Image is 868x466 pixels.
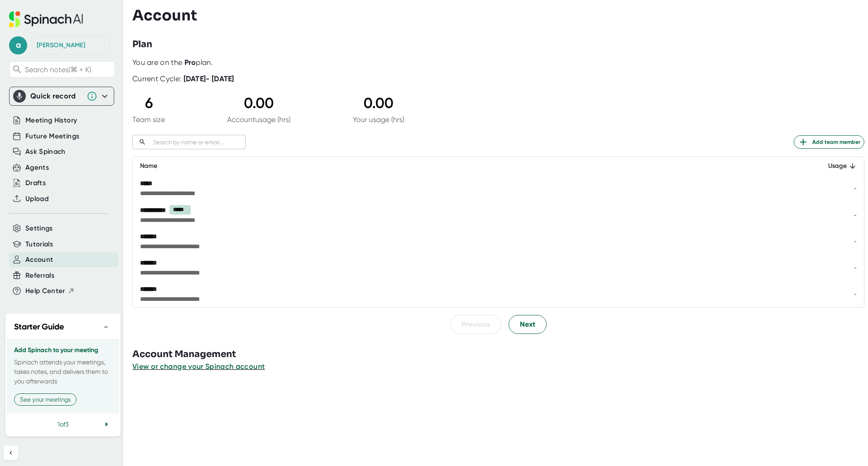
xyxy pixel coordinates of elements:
[25,270,54,281] button: Referrals
[25,178,46,188] button: Drafts
[14,321,64,333] h2: Starter Guide
[461,319,490,330] span: Previous
[25,286,75,296] button: Help Center
[807,255,864,281] td: -
[353,94,404,112] div: 0.00
[184,58,196,67] b: Pro
[25,115,77,126] button: Meeting History
[25,223,53,234] button: Settings
[140,161,800,172] div: Name
[14,347,112,354] h3: Add Spinach to your meeting
[509,315,547,334] button: Next
[132,362,265,371] span: View or change your Spinach account
[132,115,165,124] div: Team size
[227,115,291,124] div: Account usage (hrs)
[807,281,864,307] td: -
[150,137,246,147] input: Search by name or email...
[30,92,82,101] div: Quick record
[450,315,501,334] button: Previous
[184,74,234,83] b: [DATE] - [DATE]
[58,421,68,428] span: 1 of 3
[227,94,291,112] div: 0.00
[25,162,49,173] button: Agents
[132,348,868,361] h3: Account Management
[4,446,18,460] button: Collapse sidebar
[14,358,112,386] p: Spinach attends your meetings, takes notes, and delivers them to you afterwards
[25,131,79,142] button: Future Meetings
[807,201,864,228] td: -
[13,87,110,105] div: Quick record
[37,41,87,49] div: Bryan
[132,74,234,83] div: Current Cycle:
[794,135,864,149] button: Add team member
[807,228,864,255] td: -
[132,7,197,24] h3: Account
[25,239,53,250] button: Tutorials
[25,194,48,204] button: Upload
[9,36,27,54] span: a
[132,38,152,51] h3: Plan
[25,286,65,296] span: Help Center
[132,361,265,372] button: View or change your Spinach account
[807,175,864,201] td: -
[25,65,112,74] span: Search notes (⌘ + K)
[14,393,77,406] button: See your meetings
[798,137,860,147] span: Add team member
[353,115,404,124] div: Your usage (hrs)
[815,161,857,172] div: Usage
[25,255,53,265] button: Account
[132,94,165,112] div: 6
[25,147,66,157] button: Ask Spinach
[520,319,535,330] span: Next
[132,58,864,67] div: You are on the plan.
[100,320,112,334] button: −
